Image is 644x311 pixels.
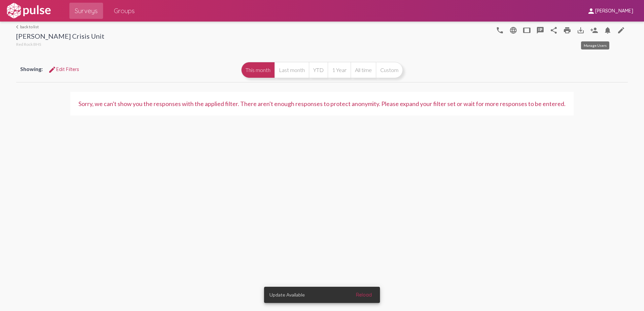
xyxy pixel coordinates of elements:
[617,26,625,34] mat-icon: language
[601,23,614,37] button: Bell
[351,62,376,78] button: All time
[563,26,571,34] mat-icon: print
[595,8,633,14] span: [PERSON_NAME]
[534,23,547,37] button: speaker_notes
[590,26,598,34] mat-icon: Person
[275,62,309,78] button: Last month
[309,62,328,78] button: YTD
[48,66,79,72] span: Edit Filters
[574,23,587,37] button: Download
[5,2,52,19] img: white-logo.svg
[550,26,558,34] mat-icon: Share
[547,23,560,37] button: Share
[577,26,585,34] mat-icon: Download
[496,26,504,34] mat-icon: language
[509,26,517,34] mat-icon: language
[114,5,135,17] span: Groups
[351,289,377,301] button: Reload
[493,23,507,37] button: language
[69,3,103,19] a: Surveys
[614,23,628,37] a: language
[523,26,531,34] mat-icon: tablet
[108,3,140,19] a: Groups
[536,26,544,34] mat-icon: speaker_notes
[587,7,595,15] mat-icon: person
[582,4,639,17] button: [PERSON_NAME]
[587,23,601,37] button: Person
[604,26,612,34] mat-icon: Bell
[269,291,305,298] span: Update Available
[507,23,520,37] button: language
[241,62,275,78] button: This month
[20,66,43,72] span: Showing:
[560,23,574,37] a: print
[16,32,104,42] div: [PERSON_NAME] Crisis Unit
[48,66,56,74] mat-icon: Edit Filters
[16,25,20,29] mat-icon: arrow_back_ios
[75,5,98,17] span: Surveys
[16,42,41,47] span: Red Rock BHS
[376,62,403,78] button: Custom
[328,62,351,78] button: 1 Year
[16,24,104,29] a: back to list
[356,292,372,298] span: Reload
[520,23,534,37] button: tablet
[43,63,85,75] button: Edit FiltersEdit Filters
[78,100,566,107] div: Sorry, we can't show you the responses with the applied filter. There aren't enough responses to ...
